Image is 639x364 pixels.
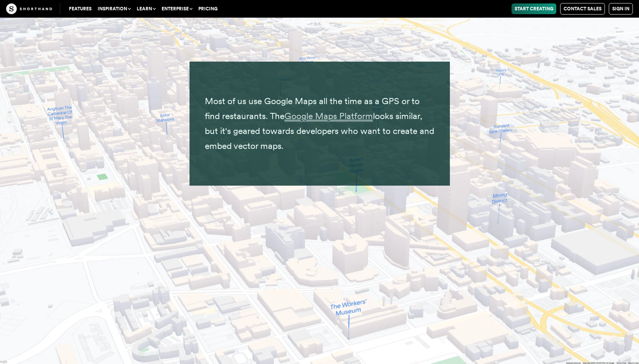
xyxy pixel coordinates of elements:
button: Enterprise [159,3,195,14]
button: Inspiration [95,3,134,14]
span: Most of us use Google Maps all the time as a GPS or to find restaurants. The [205,96,420,121]
a: Contact Sales [560,3,605,15]
button: Learn [134,3,159,14]
a: Google Maps Platform [284,111,373,121]
span: Google Maps Platform [284,111,373,122]
img: The Craft [6,3,52,14]
a: Start Creating [512,3,556,14]
a: Features [66,3,95,14]
a: Pricing [195,3,221,14]
a: Sign in [609,3,633,15]
span: looks similar, but it's geared towards developers who want to create and embed vector maps. [205,111,434,151]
